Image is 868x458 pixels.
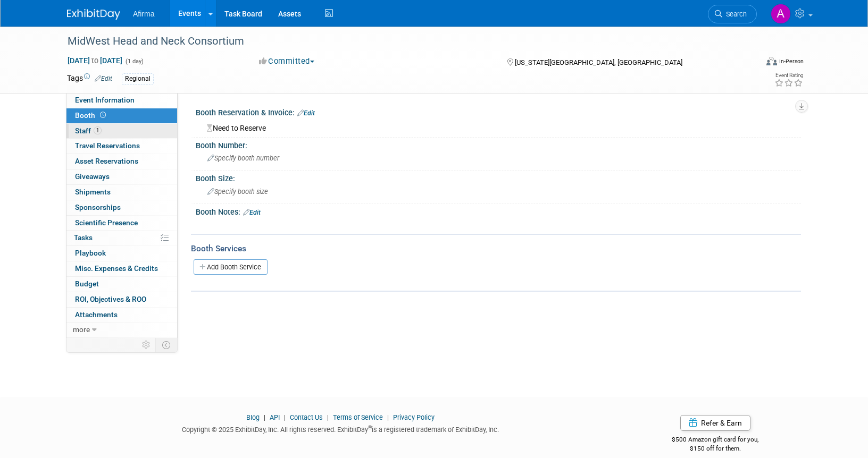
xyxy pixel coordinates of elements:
[75,96,135,104] span: Event Information
[75,111,108,120] span: Booth
[290,413,323,421] a: Contact Us
[196,105,801,118] div: Booth Reservation & Invoice:
[75,172,110,181] span: Giveaways
[75,203,121,211] span: Sponsorships
[630,444,802,453] div: $150 off for them.
[196,138,801,151] div: Booth Number:
[75,249,106,257] span: Playbook
[196,171,801,184] div: Booth Size:
[66,154,177,169] a: Asset Reservations
[75,264,158,273] span: Misc. Expenses & Credits
[694,55,804,71] div: Event Format
[75,157,138,165] span: Asset Reservations
[297,109,315,117] a: Edit
[75,218,138,227] span: Scientific Presence
[133,10,154,18] span: Afirma
[66,185,177,200] a: Shipments
[75,141,140,150] span: Travel Reservations
[75,188,111,196] span: Shipments
[66,216,177,231] a: Scientific Presence
[66,139,177,154] a: Travel Reservations
[66,292,177,307] a: ROI, Objectives & ROO
[246,413,260,421] a: Blog
[243,209,261,216] a: Edit
[66,108,177,123] a: Booth
[67,56,123,65] span: [DATE] [DATE]
[75,310,118,319] span: Attachments
[66,261,177,276] a: Misc. Expenses & Credits
[66,93,177,108] a: Event Information
[722,10,747,18] span: Search
[66,323,177,337] a: more
[194,259,268,275] a: Add Booth Service
[630,428,802,453] div: $500 Amazon gift card for you,
[122,73,154,84] div: Regional
[204,120,793,133] div: Need to Reserve
[75,279,99,288] span: Budget
[66,308,177,323] a: Attachments
[255,56,319,67] button: Committed
[207,154,279,162] span: Specify booth number
[66,277,177,292] a: Budget
[191,243,801,255] div: Booth Services
[67,9,120,20] img: ExhibitDay
[94,126,102,134] span: 1
[67,422,614,435] div: Copyright © 2025 ExhibitDay, Inc. All rights reserved. ExhibitDay is a registered trademark of Ex...
[196,204,801,218] div: Booth Notes:
[771,4,791,24] img: Allison Wyand
[75,126,102,135] span: Staff
[73,325,90,334] span: more
[779,57,804,65] div: In-Person
[66,169,177,184] a: Giveaways
[66,200,177,215] a: Sponsorships
[393,413,435,421] a: Privacy Policy
[90,56,100,65] span: to
[281,413,288,421] span: |
[75,295,146,303] span: ROI, Objectives & ROO
[124,58,144,65] span: (1 day)
[74,233,93,242] span: Tasks
[67,73,112,85] td: Tags
[137,338,156,352] td: Personalize Event Tab Strip
[385,413,391,421] span: |
[98,111,108,119] span: Booth not reserved yet
[680,415,750,431] a: Refer & Earn
[270,413,280,421] a: API
[261,413,268,421] span: |
[368,425,372,430] sup: ®
[66,124,177,139] a: Staff1
[66,231,177,245] a: Tasks
[95,75,112,82] a: Edit
[207,188,268,196] span: Specify booth size
[333,413,383,421] a: Terms of Service
[774,73,803,78] div: Event Rating
[324,413,331,421] span: |
[66,246,177,261] a: Playbook
[156,338,178,352] td: Toggle Event Tabs
[515,58,682,66] span: [US_STATE][GEOGRAPHIC_DATA], [GEOGRAPHIC_DATA]
[708,5,757,23] a: Search
[64,32,741,51] div: MidWest Head and Neck Consortium
[766,57,777,65] img: Format-Inperson.png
